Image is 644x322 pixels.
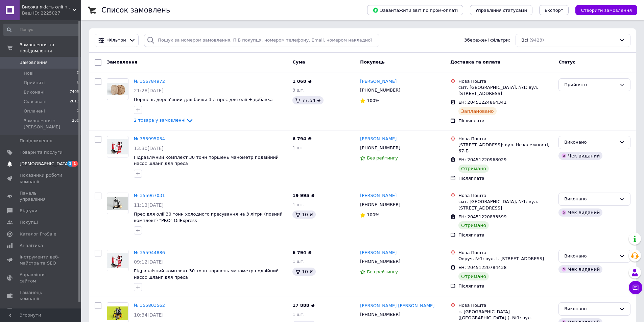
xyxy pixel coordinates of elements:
div: смт. [GEOGRAPHIC_DATA], №1: вул. [STREET_ADDRESS] [458,84,553,97]
div: [PHONE_NUMBER] [359,310,402,319]
a: [PERSON_NAME] [360,193,397,199]
a: [PERSON_NAME] [360,78,397,85]
input: Пошук [3,24,80,36]
span: Управління сайтом [20,272,63,284]
span: Фільтри [108,37,126,44]
span: 10:34[DATE] [134,312,164,318]
a: 2 товара у замовленні [134,118,194,123]
a: Гідравлічний комплект 30 тонн поршень манометр подвійний насос шланг для преса [134,268,279,280]
div: Чек виданий [558,265,602,273]
a: [PERSON_NAME] [360,250,397,256]
span: Замовлення [107,59,137,65]
div: 10 ₴ [292,268,316,276]
button: Експорт [539,5,569,15]
span: Замовлення та повідомлення [20,42,81,54]
div: Післяплата [458,175,553,181]
span: 1 шт. [292,259,305,264]
span: Маркет [20,307,37,313]
span: Висока якість олії починається з НАШОГО ОБЛАДНАННЯ. [22,4,73,10]
span: Покупець [360,59,385,65]
a: Фото товару [107,136,128,157]
span: Показники роботи компанії [20,172,63,184]
span: Без рейтингу [367,269,398,274]
span: Створити замовлення [581,8,632,13]
span: 13:30[DATE] [134,146,164,151]
div: Виконано [564,139,617,146]
div: Нова Пошта [458,193,553,199]
span: Прийняті [24,80,45,86]
span: 1 [77,108,79,114]
span: Відгуки [20,208,37,214]
span: 7403 [70,89,79,95]
div: Нова Пошта [458,136,553,142]
span: ЕН: 20451220968029 [458,157,506,162]
span: Аналітика [20,243,43,249]
span: Без рейтингу [367,155,398,160]
div: Заплановано [458,107,497,115]
span: 21:28[DATE] [134,88,164,93]
span: Експорт [545,8,564,13]
div: [PHONE_NUMBER] [359,200,402,209]
span: ЕН: 20451224864341 [458,100,506,105]
span: 1 шт. [292,145,305,150]
span: Статус [558,59,575,65]
div: Отримано [458,272,489,280]
span: 1 шт. [292,312,305,317]
span: 11:13[DATE] [134,202,164,208]
div: 77.54 ₴ [292,96,323,104]
span: Товари та послуги [20,149,63,155]
div: Прийнято [564,81,617,89]
div: Отримано [458,165,489,173]
div: Виконано [564,196,617,203]
div: Нова Пошта [458,78,553,84]
div: Чек виданий [558,152,602,160]
span: Інструменти веб-майстра та SEO [20,254,63,266]
a: № 355995054 [134,136,165,141]
span: 6 794 ₴ [292,250,311,255]
span: 100% [367,98,379,103]
span: ЕН: 20451220784438 [458,265,506,270]
a: [PERSON_NAME] [PERSON_NAME] [360,303,434,309]
button: Створити замовлення [575,5,637,15]
span: Замовлення з [PERSON_NAME] [24,118,72,130]
img: Фото товару [107,253,128,268]
span: 6 [77,80,79,86]
span: Панель управління [20,190,63,202]
div: 10 ₴ [292,210,316,219]
span: Замовлення [20,59,48,66]
span: 1 шт. [292,202,305,207]
span: Cума [292,59,305,65]
div: Післяплата [458,118,553,124]
div: Овруч, №1: вул. І. [STREET_ADDRESS] [458,256,553,262]
span: 1 [67,161,73,167]
span: 6 794 ₴ [292,136,311,141]
a: № 355803562 [134,303,165,308]
a: [PERSON_NAME] [360,136,397,142]
img: Фото товару [107,306,128,320]
span: 3 шт. [292,88,305,93]
span: Покупці [20,219,38,225]
div: Виконано [564,305,617,313]
div: Отримано [458,221,489,229]
span: 17 888 ₴ [292,303,314,308]
a: № 355944886 [134,250,165,255]
span: 2 товара у замовленні [134,118,186,123]
div: Чек виданий [558,208,602,217]
div: Ваш ID: 2225027 [22,10,81,16]
span: Збережені фільтри: [464,37,510,44]
span: Управління статусами [475,8,527,13]
a: Фото товару [107,193,128,214]
span: Оплачені [24,108,45,114]
span: Нові [24,70,33,76]
a: Гідравлічний комплект 30 тонн поршень манометр подвійний насос шланг для преса [134,155,279,166]
a: Прес для олії 30 тонн холодного пресування на 3 літри (повний комплект) "PRO" OilExpress [134,212,283,223]
span: Гаманець компанії [20,290,63,302]
div: Післяплата [458,232,553,238]
span: 0 [77,70,79,76]
span: 19 995 ₴ [292,193,314,198]
span: 1 [72,161,78,167]
span: Доставка та оплата [450,59,500,65]
a: Фото товару [107,250,128,271]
